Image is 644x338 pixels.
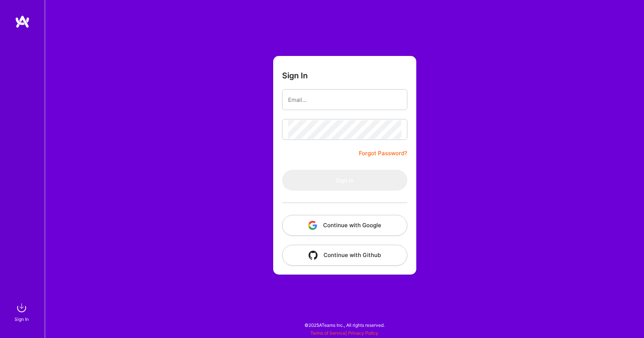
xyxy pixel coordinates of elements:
[309,251,318,260] img: icon
[282,170,407,191] button: Sign In
[282,215,407,236] button: Continue with Google
[282,245,407,266] button: Continue with Github
[14,300,29,315] img: sign in
[288,90,401,109] input: Email...
[16,300,29,323] a: sign inSign In
[348,330,378,336] a: Privacy Policy
[310,330,345,336] a: Terms of Service
[359,149,407,158] a: Forgot Password?
[15,315,29,323] div: Sign In
[15,15,30,28] img: logo
[282,71,308,80] h3: Sign In
[45,316,644,334] div: © 2025 ATeams Inc., All rights reserved.
[310,330,378,336] span: |
[308,221,317,230] img: icon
